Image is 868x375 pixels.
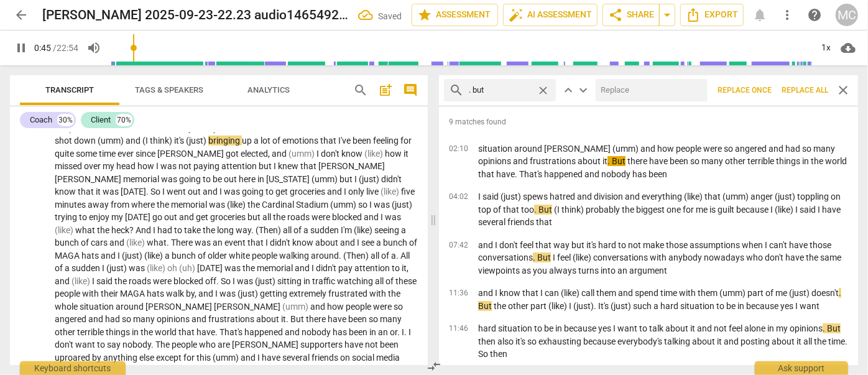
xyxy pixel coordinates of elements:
[576,83,591,98] button: Next hit
[608,7,654,22] span: Share
[203,187,219,197] span: and
[782,85,828,96] span: Replace all
[98,136,126,146] span: (umm)
[122,251,144,261] span: (just)
[780,7,795,22] span: more_vert
[836,83,851,98] span: close
[198,251,208,261] span: of
[157,225,174,235] span: had
[381,174,402,184] span: didn't
[227,200,247,210] span: (like)
[55,161,84,171] span: missed
[72,263,102,273] span: sudden
[131,123,152,133] span: have
[111,225,129,235] span: heck
[131,200,157,210] span: where
[53,43,78,53] span: / 22:54
[378,83,393,98] span: post_add
[171,238,195,248] span: There
[311,251,339,261] span: around
[603,4,660,26] button: Share
[88,200,111,210] span: away
[478,239,848,277] p: and I don't feel that way but it's hard to not make those assumptions when I can't have those con...
[376,238,383,248] span: a
[561,83,576,98] button: Prev hit
[275,187,290,197] span: get
[341,149,364,159] span: know
[96,187,103,197] span: it
[686,7,738,22] span: Export
[328,123,396,133] span: [PERSON_NAME]
[608,7,623,22] span: share
[129,263,147,273] span: was
[381,212,385,222] span: I
[106,263,129,273] span: (just)
[152,123,172,133] span: been
[242,263,257,273] span: the
[417,7,432,22] span: star
[184,225,203,235] span: take
[224,238,247,248] span: event
[81,251,101,261] span: hats
[659,4,675,26] button: Sharing summary
[55,276,72,286] span: and
[55,251,81,261] span: MAGA
[91,238,109,248] span: cars
[354,174,359,184] span: I
[88,123,105,133] span: two
[118,251,122,261] span: I
[102,263,106,273] span: I
[449,192,468,202] span: 04:02
[160,161,178,171] span: was
[129,225,136,235] span: ?
[174,136,186,146] span: it's
[172,251,198,261] span: bunch
[713,79,777,101] button: Replace once
[247,85,290,95] span: Analytics
[226,149,241,159] span: got
[55,174,123,184] span: [PERSON_NAME]
[404,149,409,159] span: it
[247,238,265,248] span: that
[803,4,826,26] a: Help
[381,187,401,197] span: Filler word
[74,136,98,146] span: down
[344,187,348,197] span: I
[208,251,229,261] span: older
[378,10,402,23] div: Saved
[186,136,208,146] span: (just)
[135,85,203,95] span: Tags & Speakers
[109,238,126,248] span: and
[123,174,161,184] span: memorial
[303,225,310,235] span: a
[274,161,278,171] span: I
[330,200,358,210] span: (umm)
[147,238,167,248] span: what
[101,251,118,261] span: and
[338,136,353,146] span: I've
[343,251,371,261] span: (Then)
[341,225,354,235] span: I'm
[412,4,498,26] button: Assessment
[162,187,167,197] span: I
[282,136,320,146] span: emotions
[92,276,96,286] span: I
[55,200,88,210] span: minutes
[449,240,468,251] span: 07:42
[171,200,209,210] span: memorial
[596,80,703,100] input: Replace
[815,38,838,58] div: 1x
[449,83,464,98] span: search
[833,80,853,100] button: Close
[252,251,279,261] span: people
[290,187,327,197] span: groceries
[392,200,412,210] span: (just)
[57,114,74,126] div: 30%
[256,225,283,235] span: (Then)
[272,136,282,146] span: of
[385,212,401,222] span: was
[126,136,142,146] span: and
[165,251,172,261] span: a
[385,149,404,159] span: how
[209,200,227,210] span: was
